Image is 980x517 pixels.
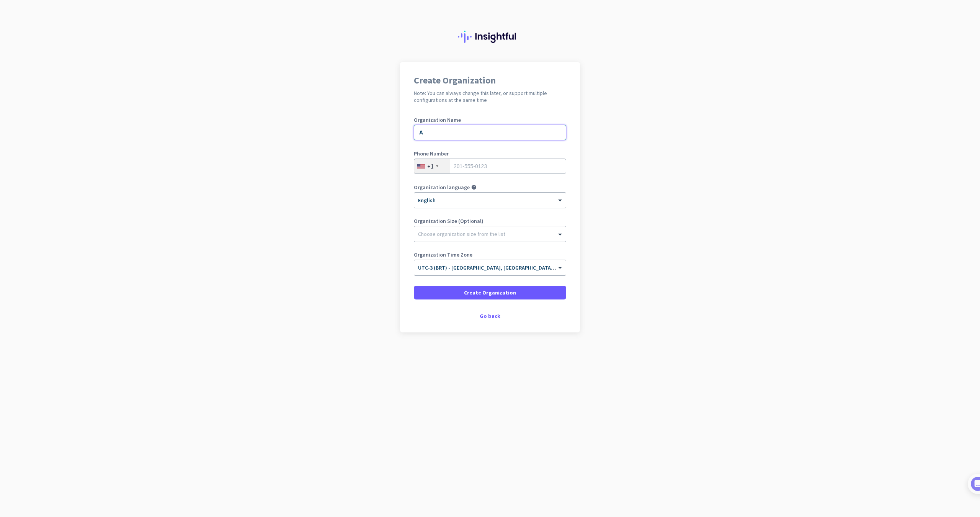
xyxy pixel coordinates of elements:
img: Insightful [458,31,522,43]
label: Organization language [414,185,470,190]
label: Organization Size (Optional) [414,218,566,224]
div: Go back [414,313,566,319]
div: +1 [427,162,434,170]
span: Create Organization [464,289,516,296]
i: help [471,185,477,190]
h2: Note: You can always change this later, or support multiple configurations at the same time [414,90,566,103]
input: What is the name of your organization? [414,125,566,140]
button: Create Organization [414,286,566,299]
label: Organization Name [414,117,566,123]
input: 201-555-0123 [414,159,566,174]
h1: Create Organization [414,76,566,85]
label: Phone Number [414,151,566,156]
label: Organization Time Zone [414,252,566,257]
